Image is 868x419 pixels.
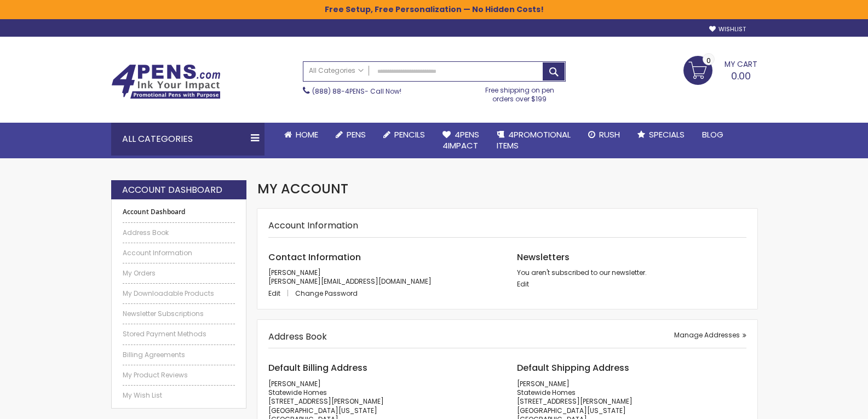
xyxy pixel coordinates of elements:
span: Edit [268,289,280,298]
a: My Product Reviews [123,371,235,380]
span: Pencils [394,129,425,140]
span: Default Shipping Address [517,361,629,374]
span: 0.00 [731,69,751,83]
span: Manage Addresses [674,330,740,340]
strong: Account Dashboard [123,208,235,216]
a: Billing Agreements [123,351,235,359]
span: Newsletters [517,251,570,263]
a: All Categories [303,62,369,80]
a: My Orders [123,269,235,278]
a: Change Password [295,289,358,298]
a: Edit [517,279,529,289]
a: Newsletter Subscriptions [123,309,235,318]
a: 4Pens4impact [434,123,488,158]
span: All Categories [309,66,364,75]
span: Pens [347,129,366,140]
a: (888) 88-4PENS [312,87,365,96]
div: All Categories [111,123,265,156]
a: Manage Addresses [674,331,746,340]
a: Pencils [375,123,434,147]
a: Wishlist [709,25,746,33]
span: Rush [599,129,620,140]
a: My Downloadable Products [123,289,235,298]
a: 0.00 0 [683,56,757,83]
p: [PERSON_NAME] [PERSON_NAME][EMAIL_ADDRESS][DOMAIN_NAME] [268,268,498,286]
span: 4PROMOTIONAL ITEMS [497,129,571,151]
strong: Account Information [268,219,358,232]
span: - Call Now! [312,87,401,96]
a: Specials [629,123,693,147]
span: Specials [649,129,685,140]
span: 4Pens 4impact [442,129,479,151]
div: Free shipping on pen orders over $199 [474,82,566,104]
span: Contact Information [268,251,361,263]
a: Stored Payment Methods [123,330,235,338]
span: 0 [706,55,711,66]
a: My Wish List [123,391,235,400]
span: Blog [702,129,723,140]
a: Address Book [123,228,235,237]
a: Home [275,123,327,147]
a: Account Information [123,249,235,257]
span: My Account [257,180,348,198]
a: Pens [327,123,375,147]
strong: Address Book [268,330,327,343]
strong: Account Dashboard [122,184,222,196]
a: Edit [268,289,294,298]
img: 4Pens Custom Pens and Promotional Products [111,64,221,99]
a: Rush [579,123,629,147]
a: 4PROMOTIONALITEMS [488,123,579,158]
span: Home [296,129,318,140]
a: Blog [693,123,732,147]
span: Default Billing Address [268,361,367,374]
p: You aren't subscribed to our newsletter. [517,268,746,277]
